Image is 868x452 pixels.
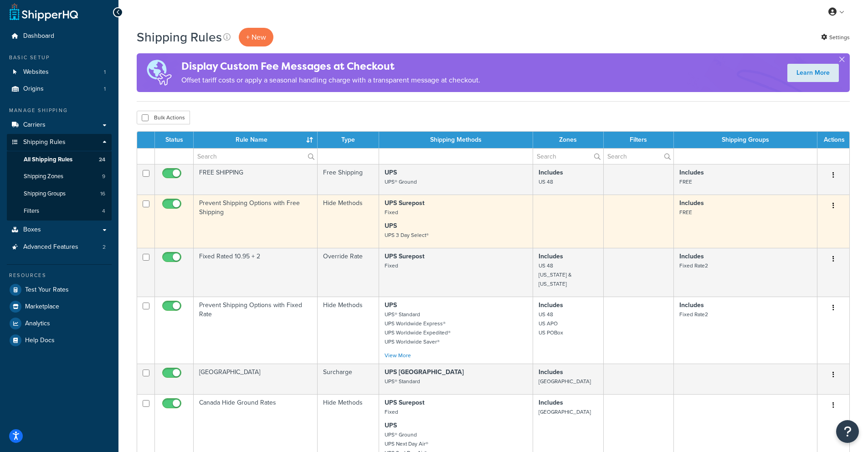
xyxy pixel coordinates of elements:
[539,408,591,416] small: [GEOGRAPHIC_DATA]
[7,117,112,134] a: Carriers
[821,31,850,44] a: Settings
[539,367,563,377] strong: Includes
[385,168,397,177] strong: UPS
[194,297,318,364] td: Prevent Shipping Options with Fixed Rate
[7,151,112,168] li: All Shipping Rules
[318,132,379,148] th: Type
[7,315,112,332] a: Analytics
[7,134,112,221] li: Shipping Rules
[7,64,112,81] a: Websites 1
[137,28,222,46] h1: Shipping Rules
[539,377,591,385] small: [GEOGRAPHIC_DATA]
[7,221,112,238] a: Boxes
[7,239,112,256] li: Advanced Features
[25,303,59,311] span: Marketplace
[25,320,50,328] span: Analytics
[318,364,379,394] td: Surcharge
[24,173,63,180] span: Shipping Zones
[23,243,78,251] span: Advanced Features
[7,64,112,81] li: Websites
[539,310,563,337] small: US 48 US APO US POBox
[836,420,859,443] button: Open Resource Center
[104,85,106,93] span: 1
[100,190,105,198] span: 16
[318,195,379,248] td: Hide Methods
[679,168,704,177] strong: Includes
[7,168,112,185] a: Shipping Zones 9
[23,121,46,129] span: Carriers
[7,81,112,98] a: Origins 1
[7,298,112,315] a: Marketplace
[7,28,112,45] a: Dashboard
[23,85,44,93] span: Origins
[194,164,318,195] td: FREE SHIPPING
[539,178,553,186] small: US 48
[679,198,704,208] strong: Includes
[674,132,817,148] th: Shipping Groups
[24,156,72,164] span: All Shipping Rules
[7,203,112,220] li: Filters
[7,282,112,298] a: Test Your Rates
[194,132,318,148] th: Rule Name : activate to sort column ascending
[539,300,563,310] strong: Includes
[7,203,112,220] a: Filters 4
[194,364,318,394] td: [GEOGRAPHIC_DATA]
[103,243,106,251] span: 2
[385,351,411,360] a: View More
[533,149,603,164] input: Search
[102,173,105,180] span: 9
[23,139,66,146] span: Shipping Rules
[24,190,66,198] span: Shipping Groups
[23,226,41,234] span: Boxes
[25,337,55,344] span: Help Docs
[679,252,704,261] strong: Includes
[385,300,397,310] strong: UPS
[385,398,425,407] strong: UPS Surepost
[539,168,563,177] strong: Includes
[385,408,398,416] small: Fixed
[679,208,692,216] small: FREE
[385,231,429,239] small: UPS 3 Day Select®
[104,68,106,76] span: 1
[679,300,704,310] strong: Includes
[604,132,674,148] th: Filters
[7,185,112,202] li: Shipping Groups
[787,64,839,82] a: Learn More
[194,195,318,248] td: Prevent Shipping Options with Free Shipping
[194,248,318,297] td: Fixed Rated 10.95 + 2
[7,81,112,98] li: Origins
[679,262,708,270] small: Fixed Rate2
[385,421,397,430] strong: UPS
[385,178,417,186] small: UPS® Ground
[7,239,112,256] a: Advanced Features 2
[385,198,425,208] strong: UPS Surepost
[7,185,112,202] a: Shipping Groups 16
[318,297,379,364] td: Hide Methods
[194,149,317,164] input: Search
[385,208,398,216] small: Fixed
[7,272,112,279] div: Resources
[604,149,673,164] input: Search
[318,248,379,297] td: Override Rate
[385,310,451,346] small: UPS® Standard UPS Worldwide Express® UPS Worldwide Expedited® UPS Worldwide Saver®
[155,132,194,148] th: Status
[99,156,105,164] span: 24
[679,178,692,186] small: FREE
[7,332,112,349] a: Help Docs
[679,310,708,318] small: Fixed Rate2
[25,286,69,294] span: Test Your Rates
[181,59,480,74] h4: Display Custom Fee Messages at Checkout
[23,68,49,76] span: Websites
[137,111,190,124] button: Bulk Actions
[539,398,563,407] strong: Includes
[24,207,39,215] span: Filters
[318,164,379,195] td: Free Shipping
[533,132,604,148] th: Zones
[7,134,112,151] a: Shipping Rules
[817,132,849,148] th: Actions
